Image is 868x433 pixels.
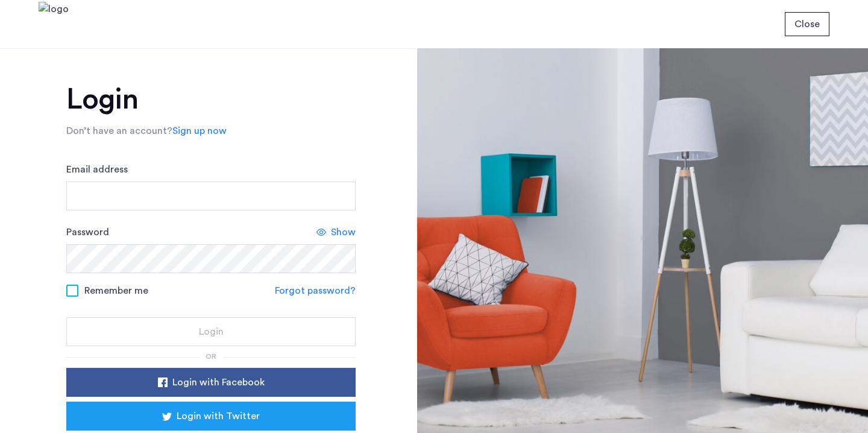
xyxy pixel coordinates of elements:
[66,317,356,346] button: button
[84,283,148,298] span: Remember me
[331,225,356,239] span: Show
[172,375,265,390] span: Login with Facebook
[199,324,224,339] span: Login
[66,225,109,239] label: Password
[172,124,227,138] a: Sign up now
[39,2,69,47] img: logo
[785,12,829,36] button: button
[66,85,356,114] h1: Login
[66,126,172,136] span: Don’t have an account?
[206,353,216,360] span: or
[794,17,820,31] span: Close
[66,162,128,177] label: Email address
[177,409,260,423] span: Login with Twitter
[66,368,356,397] button: button
[275,283,356,298] a: Forgot password?
[66,402,356,431] button: button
